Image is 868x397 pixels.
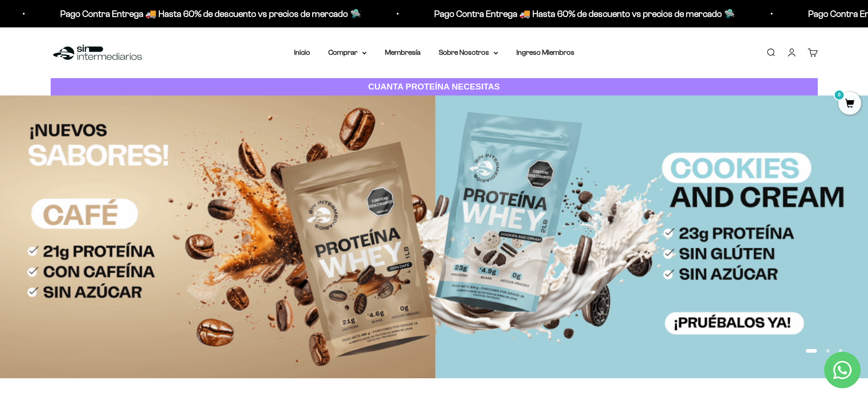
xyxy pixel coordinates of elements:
a: Ingreso Miembros [516,48,574,56]
a: CUANTA PROTEÍNA NECESITAS [51,78,818,96]
summary: Sobre Nosotros [439,47,498,58]
mark: 0 [834,90,845,101]
summary: Comprar [328,47,367,58]
a: Inicio [294,48,310,56]
a: 0 [838,99,861,109]
strong: CUANTA PROTEÍNA NECESITAS [368,82,500,91]
a: Membresía [385,48,421,56]
p: Pago Contra Entrega 🚚 Hasta 60% de descuento vs precios de mercado 🛸 [60,6,361,21]
p: Pago Contra Entrega 🚚 Hasta 60% de descuento vs precios de mercado 🛸 [434,6,735,21]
